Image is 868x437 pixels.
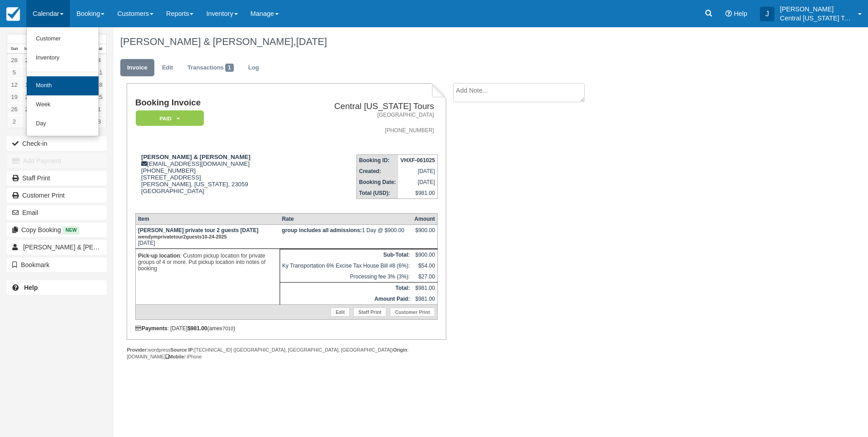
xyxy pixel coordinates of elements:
p: : Custom pickup location for private groups of 4 or more. Put pickup location into notes of booking [138,251,277,273]
td: $981.00 [398,188,438,199]
strong: [PERSON_NAME] private tour 2 guests [DATE] [138,227,258,240]
a: Transactions1 [181,59,241,77]
small: wendymprivatetour2guests10-24-2025 [138,234,227,239]
address: [GEOGRAPHIC_DATA] [PHONE_NUMBER] [296,111,434,134]
a: Staff Print [353,308,386,317]
td: $981.00 [412,282,438,293]
th: Sat [92,44,106,54]
th: Sun [7,44,21,54]
a: 20 [21,91,35,103]
td: 1 Day @ $900.00 [280,224,412,248]
a: Edit [330,308,350,317]
div: : [DATE] (amex ) [135,325,438,332]
a: 26 [7,103,21,115]
td: $981.00 [412,293,438,305]
a: Customer Print [7,188,107,203]
strong: group includes all admissions [282,227,362,233]
a: Invoice [120,59,154,77]
td: $54.00 [412,260,438,271]
th: Total (USD): [356,188,398,199]
a: Customer Print [390,308,435,317]
a: 12 [7,79,21,91]
a: 28 [7,54,21,66]
i: Help [725,10,732,17]
a: Staff Print [7,171,107,185]
div: J [760,7,774,21]
strong: Payments [135,325,168,332]
div: wordpress [TECHNICAL_ID] ([GEOGRAPHIC_DATA], [GEOGRAPHIC_DATA], [GEOGRAPHIC_DATA]) : [DOMAIN_NAME... [127,347,446,360]
a: Edit [155,59,180,77]
img: checkfront-main-nav-mini-logo.png [6,7,20,21]
span: [PERSON_NAME] & [PERSON_NAME] [23,243,135,251]
b: Help [24,284,38,291]
a: 25 [92,91,106,103]
a: 18 [92,79,106,91]
th: Sub-Total: [280,249,412,260]
a: 3 [21,115,35,128]
a: 11 [92,66,106,79]
a: Log [242,59,266,77]
a: Customer [27,30,99,49]
a: Day [27,114,99,134]
strong: VHXF-061025 [400,157,435,164]
a: 19 [7,91,21,103]
div: $900.00 [414,227,435,241]
th: Booking ID: [356,155,398,166]
td: [DATE] [398,177,438,188]
th: Mon [21,44,35,54]
button: Add Payment [7,154,107,168]
em: Paid [136,110,204,126]
h1: [PERSON_NAME] & [PERSON_NAME], [120,36,758,47]
a: Help [7,280,107,295]
td: $27.00 [412,271,438,283]
a: 1 [92,103,106,115]
span: [DATE] [296,36,327,47]
button: Check-in [7,136,107,151]
strong: $981.00 [187,325,207,332]
th: Booking Date: [356,177,398,188]
a: 27 [21,103,35,115]
strong: Origin [393,347,407,353]
td: $900.00 [412,249,438,260]
p: Central [US_STATE] Tours [780,14,853,23]
td: [DATE] [135,224,280,248]
th: Item [135,213,280,224]
a: 4 [92,54,106,66]
strong: Mobile [166,354,184,359]
a: 29 [21,54,35,66]
span: Help [734,10,747,17]
h2: Central [US_STATE] Tours [296,102,434,111]
a: 5 [7,66,21,79]
th: Amount [412,213,438,224]
div: [EMAIL_ADDRESS][DOMAIN_NAME] [PHONE_NUMBER] [STREET_ADDRESS] [PERSON_NAME], [US_STATE], 23059 [GE... [135,154,292,206]
p: [PERSON_NAME] [780,5,853,14]
a: 8 [92,115,106,128]
strong: [PERSON_NAME] & [PERSON_NAME] [141,154,251,160]
small: 7010 [222,326,233,331]
a: Paid [135,110,201,127]
button: Bookmark [7,258,107,272]
a: [PERSON_NAME] & [PERSON_NAME] [7,240,107,254]
a: Week [27,95,99,114]
th: Created: [356,166,398,177]
strong: Pick-up location [138,253,180,259]
a: Month [27,76,99,95]
a: 6 [21,66,35,79]
button: Email [7,205,107,220]
span: 1 [225,64,234,72]
th: Amount Paid: [280,293,412,305]
strong: Provider: [127,347,148,353]
a: 2 [7,115,21,128]
span: New [63,226,79,234]
button: Copy Booking New [7,223,107,237]
strong: Source IP: [170,347,194,353]
td: Processing fee 3% (3%): [280,271,412,283]
h1: Booking Invoice [135,98,292,108]
th: Rate [280,213,412,224]
th: Total: [280,282,412,293]
a: 13 [21,79,35,91]
ul: Calendar [26,27,99,136]
td: [DATE] [398,166,438,177]
a: Inventory [27,49,99,68]
td: Ky Transportation 6% Excise Tax House Bill #8 (6%): [280,260,412,271]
